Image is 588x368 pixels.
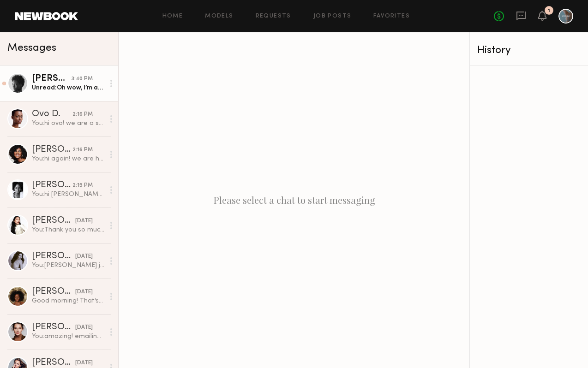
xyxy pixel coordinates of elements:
div: [PERSON_NAME] [32,252,75,261]
div: [PERSON_NAME] [32,358,75,368]
a: Favorites [373,13,410,19]
div: You: hi again! we are having a quick shoot [DATE] in [GEOGRAPHIC_DATA], do you have 30 mins to an... [32,154,104,163]
div: [PERSON_NAME] [32,181,72,190]
div: Ovo D. [32,110,72,119]
span: Messages [7,43,56,53]
div: You: amazing! emailing you [DATE] :) [32,332,104,341]
div: Unread: Oh wow, I’m actually booked out of town until [DATE]. But would love to be considered in ... [32,83,104,92]
a: Requests [256,13,291,19]
a: Home [162,13,183,19]
div: [DATE] [75,217,93,226]
a: Job Posts [313,13,352,19]
a: Models [205,13,233,19]
div: History [477,45,581,56]
div: You: [PERSON_NAME] just emailed it over! please let us know if you have any questions [32,261,104,270]
div: You: hi ovo! we are a skincare brand by [PERSON_NAME] <3 we are having a quick shoot [DATE] in [G... [32,119,104,128]
div: Please select a chat to start messaging [119,32,469,368]
div: You: Thank you so much [PERSON_NAME]! [32,226,104,234]
div: 2:16 PM [72,146,93,154]
div: [DATE] [75,323,93,332]
div: 1 [548,8,550,13]
div: [PERSON_NAME] [32,145,72,154]
div: [DATE] [75,252,93,261]
div: [PERSON_NAME] [32,216,75,226]
div: 2:15 PM [72,181,93,190]
div: [DATE] [75,359,93,368]
div: Good morning! That’s great news, I’m so excited to join you all. My email is [EMAIL_ADDRESS][DOMA... [32,297,104,305]
div: 3:40 PM [72,75,93,83]
div: [DATE] [75,288,93,297]
div: [PERSON_NAME] [32,323,75,332]
div: You: hi [PERSON_NAME]! we are a skincare brand by [PERSON_NAME] <3 we are having a quick shoot [D... [32,190,104,199]
div: [PERSON_NAME] [32,74,72,83]
div: 2:16 PM [72,110,93,119]
div: [PERSON_NAME] [32,287,75,297]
